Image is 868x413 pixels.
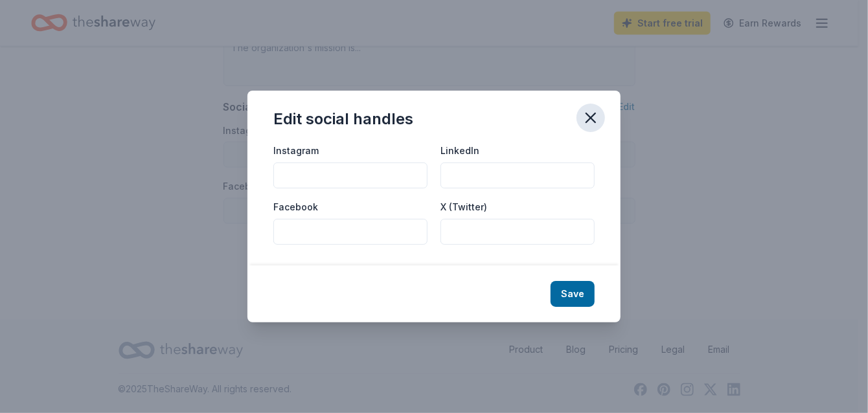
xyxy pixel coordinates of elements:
div: Edit social handles [273,109,413,129]
label: Facebook [273,201,318,214]
label: X (Twitter) [440,201,487,214]
label: Instagram [273,144,319,157]
label: LinkedIn [440,144,479,157]
button: Save [551,281,595,307]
